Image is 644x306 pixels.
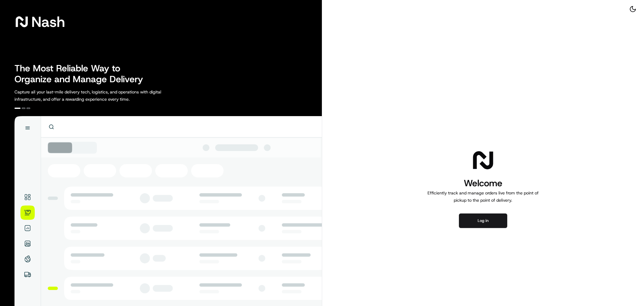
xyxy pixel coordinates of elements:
p: Capture all your last-mile delivery tech, logistics, and operations with digital infrastructure, ... [14,88,188,103]
button: Log in [459,213,507,228]
h2: The Most Reliable Way to Organize and Manage Delivery [14,63,150,85]
h1: Welcome [425,177,541,189]
span: Nash [31,16,65,28]
p: Efficiently track and manage orders live from the point of pickup to the point of delivery. [425,189,541,204]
